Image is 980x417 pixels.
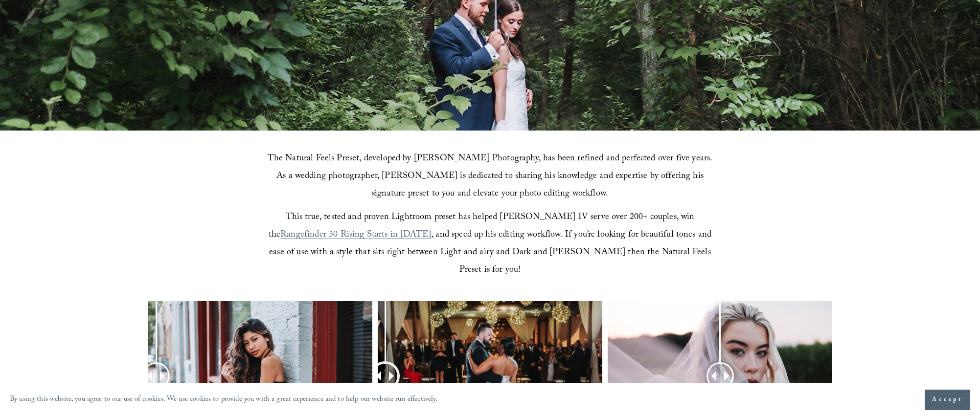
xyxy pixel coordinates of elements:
[269,210,697,243] span: This true, tested and proven Lightroom preset has helped [PERSON_NAME] IV serve over 200+ couples...
[932,395,963,405] span: Accept
[10,393,438,407] p: By using this website, you agree to our use of cookies. We use cookies to provide you with a grea...
[925,390,970,410] button: Accept
[280,228,431,243] a: Rangefinder 30 Rising Starts in [DATE]
[268,152,715,202] span: The Natural Feels Preset, developed by [PERSON_NAME] Photography, has been refined and perfected ...
[269,228,714,278] span: , and speed up his editing workflow. If you’re looking for beautiful tones and ease of use with a...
